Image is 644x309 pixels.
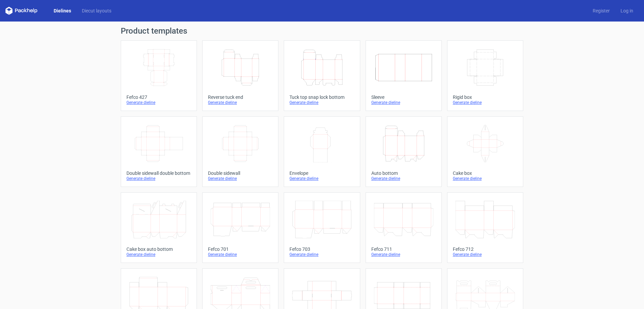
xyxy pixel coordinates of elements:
[76,7,117,14] a: Diecut layouts
[121,116,197,187] a: Double sidewall double bottomGenerate dieline
[208,94,273,100] div: Reverse tuck end
[371,176,436,181] div: Generate dieline
[208,252,273,257] div: Generate dieline
[371,94,436,100] div: Sleeve
[126,94,191,100] div: Fefco 427
[366,192,442,263] a: Fefco 711Generate dieline
[121,27,523,35] h1: Product templates
[202,40,278,111] a: Reverse tuck endGenerate dieline
[289,252,354,257] div: Generate dieline
[371,100,436,105] div: Generate dieline
[208,176,273,181] div: Generate dieline
[284,116,360,187] a: EnvelopeGenerate dieline
[453,252,518,257] div: Generate dieline
[453,246,518,252] div: Fefco 712
[453,100,518,105] div: Generate dieline
[208,100,273,105] div: Generate dieline
[453,94,518,100] div: Rigid box
[371,246,436,252] div: Fefco 711
[453,170,518,176] div: Cake box
[371,252,436,257] div: Generate dieline
[284,192,360,263] a: Fefco 703Generate dieline
[126,100,191,105] div: Generate dieline
[447,192,523,263] a: Fefco 712Generate dieline
[289,100,354,105] div: Generate dieline
[366,116,442,187] a: Auto bottomGenerate dieline
[289,176,354,181] div: Generate dieline
[126,252,191,257] div: Generate dieline
[126,176,191,181] div: Generate dieline
[366,40,442,111] a: SleeveGenerate dieline
[453,176,518,181] div: Generate dieline
[447,40,523,111] a: Rigid boxGenerate dieline
[208,170,273,176] div: Double sidewall
[126,170,191,176] div: Double sidewall double bottom
[289,246,354,252] div: Fefco 703
[48,7,76,14] a: Dielines
[121,192,197,263] a: Cake box auto bottomGenerate dieline
[289,170,354,176] div: Envelope
[121,40,197,111] a: Fefco 427Generate dieline
[208,246,273,252] div: Fefco 701
[615,7,639,14] a: Log in
[371,170,436,176] div: Auto bottom
[587,7,615,14] a: Register
[447,116,523,187] a: Cake boxGenerate dieline
[202,116,278,187] a: Double sidewallGenerate dieline
[202,192,278,263] a: Fefco 701Generate dieline
[289,94,354,100] div: Tuck top snap lock bottom
[126,246,191,252] div: Cake box auto bottom
[284,40,360,111] a: Tuck top snap lock bottomGenerate dieline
